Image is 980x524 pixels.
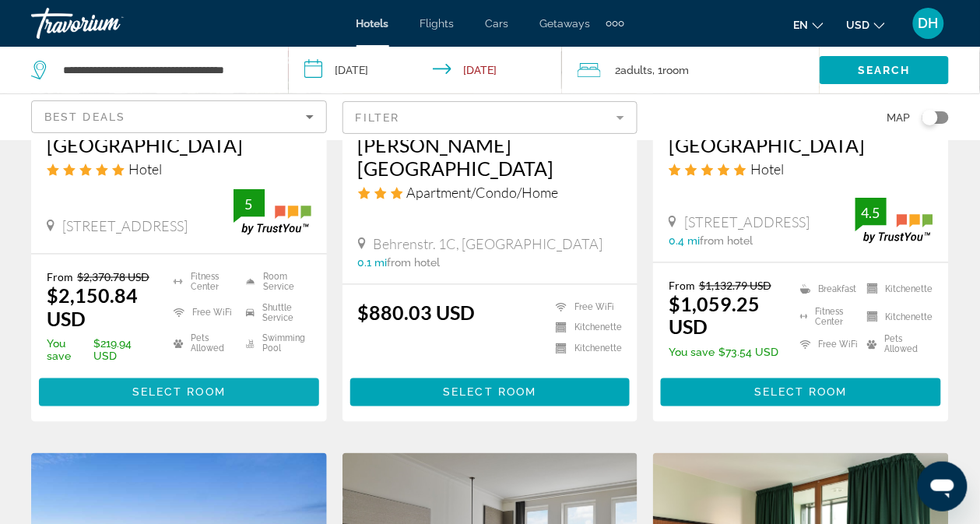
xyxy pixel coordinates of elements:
li: Kitchenette [859,279,933,299]
button: Select Room [661,378,941,406]
span: from hotel [700,234,753,247]
span: Search [858,64,911,76]
ins: $1,059.25 USD [669,292,760,339]
span: Room [662,64,689,76]
button: User Menu [908,7,949,40]
del: $2,370.78 USD [77,270,149,283]
span: 0.1 mi [358,256,388,269]
ins: $880.03 USD [358,301,476,324]
span: Behrenstr. 1C, [GEOGRAPHIC_DATA] [374,235,603,252]
a: Select Room [350,382,631,399]
span: Hotel [128,160,162,178]
span: You save [669,346,715,359]
div: 3 star Apartment [358,184,623,201]
p: $219.94 USD [47,338,154,363]
span: , 1 [652,59,689,81]
span: Apartment/Condo/Home [407,184,559,201]
li: Fitness Center [792,307,859,327]
span: USD [847,19,870,31]
span: From [47,270,73,283]
li: Kitchenette [548,343,622,356]
div: 5 star Hotel [47,160,311,178]
span: en [794,19,809,31]
li: Pets Allowed [166,332,238,356]
span: You save [47,338,90,363]
a: Select Room [661,382,941,399]
span: Select Room [443,386,536,399]
span: 2 [615,59,652,81]
span: Select Room [132,386,226,399]
ins: $2,150.84 USD [47,283,138,330]
span: [STREET_ADDRESS] [684,213,810,230]
img: trustyou-badge.svg [234,189,311,235]
span: Select Room [754,386,848,399]
li: Shuttle Service [238,301,311,325]
a: Flights [420,17,455,30]
span: 0.4 mi [669,234,700,247]
div: 4.5 [855,203,887,222]
button: Filter [342,100,638,135]
button: Change language [794,13,824,36]
button: Check-in date: May 17, 2026 Check-out date: May 21, 2026 [289,47,562,93]
span: from hotel [388,256,441,269]
iframe: Button to launch messaging window [918,462,968,512]
span: DH [919,16,939,31]
span: [STREET_ADDRESS] [62,217,188,234]
mat-select: Sort by [44,107,314,126]
a: Apartments am [PERSON_NAME][GEOGRAPHIC_DATA] [358,110,623,180]
li: Pets Allowed [859,335,933,355]
li: Free WiFi [792,335,859,355]
li: Free WiFi [548,301,622,314]
button: Select Room [350,378,631,406]
button: Extra navigation items [606,11,624,36]
li: Free WiFi [166,301,238,325]
a: Travorium [31,3,187,44]
span: From [669,279,695,292]
button: Search [820,56,949,84]
li: Room Service [238,270,311,294]
a: Hotels [357,17,389,30]
span: Adults [620,64,652,76]
a: Cars [486,17,509,30]
button: Travelers: 2 adults, 0 children [562,47,820,93]
div: 5 [234,195,265,213]
a: Select Room [39,382,319,399]
button: Change currency [847,13,885,36]
button: Select Room [39,378,319,406]
li: Breakfast [792,279,859,299]
div: 5 star Hotel [669,160,933,178]
a: Getaways [540,17,591,30]
span: Map [887,107,911,128]
li: Fitness Center [166,270,238,294]
span: Hotel [750,160,784,178]
li: Kitchenette [859,307,933,327]
p: $73.54 USD [669,346,780,359]
button: Toggle map [911,111,949,125]
del: $1,132.79 USD [699,279,771,292]
img: trustyou-badge.svg [855,198,933,244]
span: Best Deals [44,111,125,123]
li: Kitchenette [548,322,622,335]
li: Swimming Pool [238,332,311,356]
